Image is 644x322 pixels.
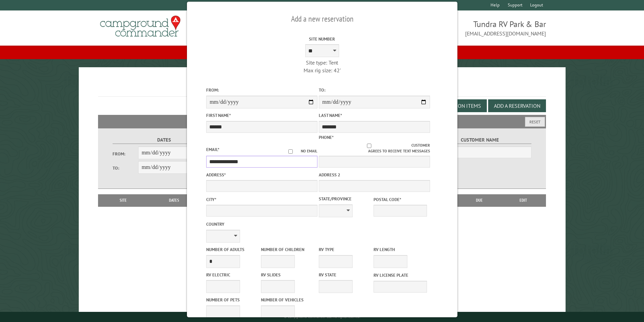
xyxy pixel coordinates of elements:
[261,272,314,278] label: RV Slides
[319,143,430,154] label: Customer agrees to receive text messages
[206,297,260,303] label: Number of Pets
[206,246,260,253] label: Number of Adults
[319,172,430,178] label: Address 2
[284,315,360,319] small: © Campground Commander LLC. All rights reserved.
[98,115,546,128] h2: Filters
[280,148,317,154] label: No email
[101,194,145,206] th: Site
[206,147,219,152] label: Email
[319,87,430,93] label: To:
[266,59,378,66] div: Site type: Tent
[488,99,546,112] button: Add a Reservation
[206,196,317,203] label: City
[113,165,138,171] label: To:
[327,144,411,148] input: Customer agrees to receive text messages
[206,221,317,227] label: Country
[319,112,430,119] label: Last Name
[206,87,317,93] label: From:
[319,246,372,253] label: RV Type
[319,272,372,278] label: RV State
[428,136,531,144] label: Customer Name
[266,36,378,42] label: Site Number
[206,112,317,119] label: First Name
[98,13,183,40] img: Campground Commander
[261,246,314,253] label: Number of Children
[206,272,260,278] label: RV Electric
[145,194,203,206] th: Dates
[374,272,427,278] label: RV License Plate
[206,172,317,178] label: Address
[374,196,427,203] label: Postal Code
[206,13,438,25] h2: Add a new reservation
[374,246,427,253] label: RV Length
[113,136,216,144] label: Dates
[525,117,545,127] button: Reset
[261,297,314,303] label: Number of Vehicles
[266,67,378,74] div: Max rig size: 42'
[113,151,138,157] label: From:
[458,194,501,206] th: Due
[98,78,546,97] h1: Reservations
[319,196,372,202] label: State/Province
[501,194,546,206] th: Edit
[280,149,301,154] input: No email
[429,99,487,112] button: Edit Add-on Items
[319,134,334,140] label: Phone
